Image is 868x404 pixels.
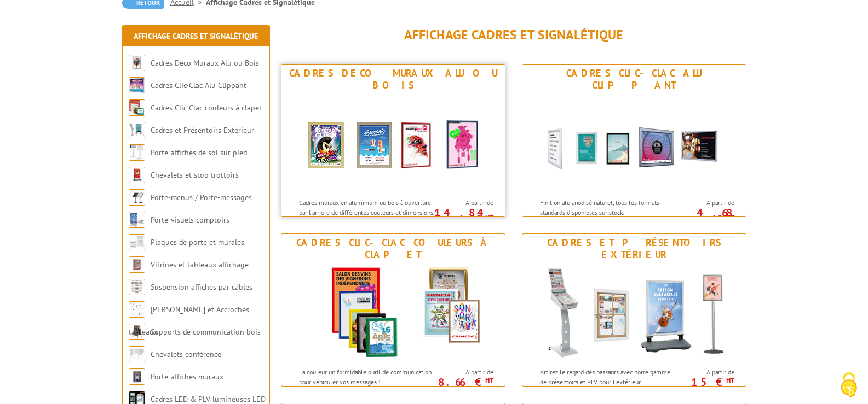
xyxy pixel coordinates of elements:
img: Cimaises et Accroches tableaux [129,301,145,318]
img: Suspension affiches par câbles [129,279,145,295]
sup: HT [726,213,734,222]
img: Cadres et Présentoirs Extérieur [129,122,145,138]
a: Suspension affiches par câbles [151,282,252,292]
span: A partir de [438,368,493,377]
img: Cadres Clic-Clac couleurs à clapet [292,264,495,362]
a: [PERSON_NAME] et Accroches tableaux [129,305,249,337]
h1: Affichage Cadres et Signalétique [281,28,746,42]
button: Cookies (fenêtre modale) [830,367,868,404]
img: Chevalets et stop trottoirs [129,167,145,183]
a: Cadres Clic-Clac couleurs à clapet Cadres Clic-Clac couleurs à clapet La couleur un formidable ou... [281,233,505,387]
img: Porte-menus / Porte-messages [129,189,145,206]
a: Chevalets et stop trottoirs [151,170,239,180]
div: Cadres Clic-Clac Alu Clippant [525,67,743,91]
div: Cadres Deco Muraux Alu ou Bois [284,67,502,91]
a: Cadres Clic-Clac Alu Clippant Cadres Clic-Clac Alu Clippant Finition alu anodisé naturel, tous le... [522,64,746,217]
img: Cadres Deco Muraux Alu ou Bois [292,94,495,192]
p: La couleur un formidable outil de communication pour véhiculer vos messages ! [299,367,435,386]
a: Porte-menus / Porte-messages [151,192,252,202]
img: Chevalets conférence [129,346,145,362]
img: Cookies (fenêtre modale) [835,371,863,399]
span: A partir de [679,198,734,207]
span: A partir de [679,368,734,377]
sup: HT [485,376,493,385]
sup: HT [726,376,734,385]
img: Porte-visuels comptoirs [129,212,145,228]
a: Cadres Deco Muraux Alu ou Bois [151,58,259,68]
sup: HT [485,213,493,222]
p: 15 € [673,379,734,385]
p: Attirez le regard des passants avec notre gamme de présentoirs et PLV pour l'extérieur [540,367,676,386]
a: Porte-affiches muraux [151,372,223,382]
img: Cadres Deco Muraux Alu ou Bois [129,55,145,71]
img: Vitrines et tableaux affichage [129,256,145,273]
a: Vitrines et tableaux affichage [151,260,249,270]
img: Cadres et Présentoirs Extérieur [533,264,735,362]
a: Supports de communication bois [151,327,261,337]
p: 8.66 € [432,379,493,385]
a: Porte-visuels comptoirs [151,215,229,225]
img: Porte-affiches de sol sur pied [129,144,145,161]
a: Chevalets conférence [151,349,221,359]
img: Cadres Clic-Clac Alu Clippant [533,94,735,192]
p: Finition alu anodisé naturel, tous les formats standards disponibles sur stock. [540,198,676,216]
a: Cadres et Présentoirs Extérieur Cadres et Présentoirs Extérieur Attirez le regard des passants av... [522,233,746,387]
img: Cadres Clic-Clac Alu Clippant [129,77,145,93]
div: Cadres et Présentoirs Extérieur [525,237,743,261]
a: Affichage Cadres et Signalétique [134,31,258,41]
a: Cadres et Présentoirs Extérieur [151,125,254,135]
a: Cadres Clic-Clac Alu Clippant [151,80,246,90]
a: Porte-affiches de sol sur pied [151,148,247,157]
img: Cadres Clic-Clac couleurs à clapet [129,99,145,116]
img: Plaques de porte et murales [129,234,145,250]
a: Plaques de porte et murales [151,237,244,247]
p: 4.68 € [673,209,734,223]
img: Porte-affiches muraux [129,368,145,385]
p: 14.84 € [432,209,493,223]
p: Cadres muraux en aluminium ou bois à ouverture par l'arrière de différentes couleurs et dimension... [299,198,435,236]
div: Cadres Clic-Clac couleurs à clapet [284,237,502,261]
a: Cadres LED & PLV lumineuses LED [151,394,266,404]
span: A partir de [438,198,493,207]
a: Cadres Clic-Clac couleurs à clapet [151,103,262,113]
a: Cadres Deco Muraux Alu ou Bois Cadres Deco Muraux Alu ou Bois Cadres muraux en aluminium ou bois ... [281,64,505,217]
